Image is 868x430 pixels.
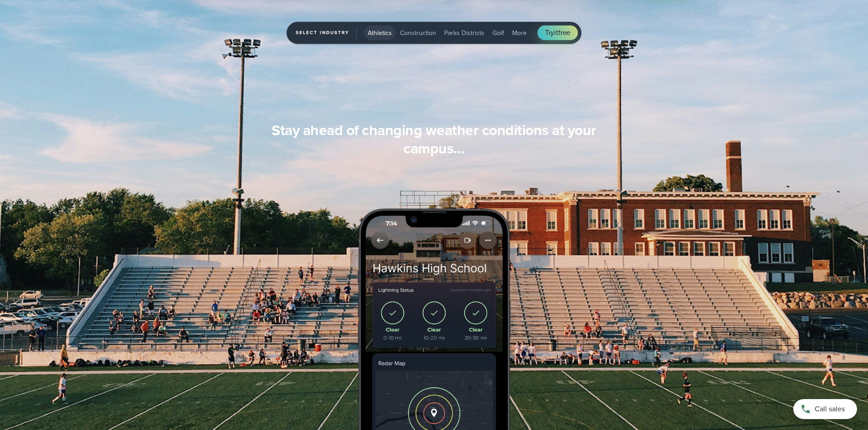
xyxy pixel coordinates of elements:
span: Athletics [368,28,392,38]
a: Call sales [793,399,857,419]
span: Parks Districts [444,28,484,38]
button: Parks Districts [441,25,488,40]
h3: Stay ahead of changing weather conditions at your campus… [259,121,609,157]
span: Construction [400,28,436,38]
button: More [508,25,530,40]
button: Golf [489,25,508,40]
a: Tryitfree [538,25,578,40]
span: Select Industry [296,27,357,38]
span: it [554,27,558,38]
span: Call sales [815,404,845,415]
span: Golf [493,28,504,38]
button: Athletics [364,25,395,40]
span: More [512,28,527,38]
button: Construction [396,25,440,40]
span: Try free [545,27,570,38]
